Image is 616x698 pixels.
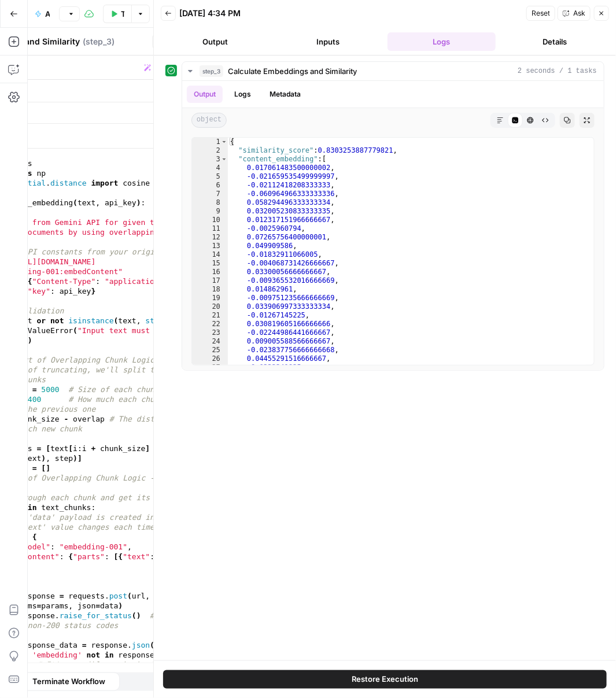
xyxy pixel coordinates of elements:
div: 13 [192,242,228,250]
div: 10 [192,216,228,224]
span: Restore Execution [352,674,418,685]
button: AVG Embeddings for page and Target Keyword - Using Pasted page content [28,5,57,23]
span: ( step_3 ) [83,36,115,47]
div: 6 [192,181,228,190]
div: 17 [192,276,228,285]
button: Details [500,32,609,51]
button: 2 seconds / 1 tasks [182,62,604,80]
div: 24 [192,337,228,346]
button: Generate with AI [139,60,224,75]
span: Test Workflow [121,8,124,20]
span: Toggle code folding, rows 3 through 772 [221,155,227,164]
button: Test Workflow [103,5,131,23]
span: Reset [532,8,550,19]
div: 25 [192,346,228,354]
div: 11 [192,224,228,233]
button: Output [187,86,223,103]
div: 19 [192,294,228,302]
span: 2 seconds / 1 tasks [518,66,597,76]
button: Output [161,32,270,51]
span: AVG Embeddings for page and Target Keyword - Using Pasted page content [45,8,50,20]
span: step_3 [200,65,223,77]
div: 16 [192,268,228,276]
button: Inputs [274,32,383,51]
button: Logs [227,86,258,103]
div: 26 [192,354,228,363]
div: 2 [192,146,228,155]
button: Ask [558,6,591,21]
div: 1 [192,138,228,146]
span: Calculate Embeddings and Similarity [228,65,357,77]
div: 20 [192,302,228,311]
div: 5 [192,172,228,181]
div: 27 [192,363,228,372]
button: Restore Execution [163,670,607,689]
button: Metadata [263,86,308,103]
span: Toggle code folding, rows 1 through 1543 [221,138,227,146]
div: 15 [192,259,228,268]
div: 23 [192,328,228,337]
div: 9 [192,207,228,216]
button: Logs [388,32,496,51]
div: 22 [192,320,228,328]
div: 4 [192,164,228,172]
span: Ask [573,8,585,19]
button: Continue [120,673,222,691]
div: 12 [192,233,228,242]
div: 7 [192,190,228,198]
div: 3 [192,155,228,164]
span: Terminate Workflow [32,676,105,688]
div: 2 seconds / 1 tasks [182,81,604,370]
div: 18 [192,285,228,294]
div: 14 [192,250,228,259]
span: object [191,113,227,128]
button: Version 6 [59,6,80,21]
div: 8 [192,198,228,207]
div: 21 [192,311,228,320]
button: Reset [526,6,555,21]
